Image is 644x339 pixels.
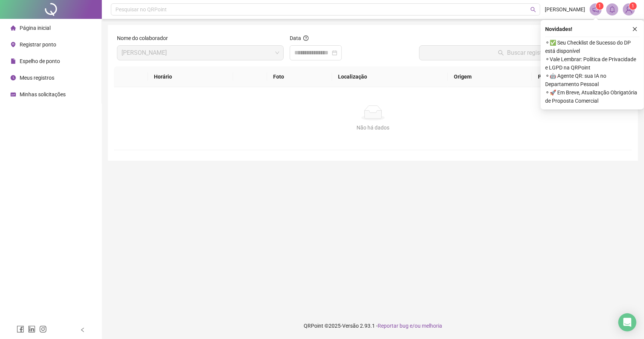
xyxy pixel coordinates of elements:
[632,26,638,32] span: close
[342,323,359,329] span: Versão
[121,46,279,60] span: ELISA MARIA DA CRUZ BATISTA
[123,123,623,132] div: Não há dados
[545,25,572,33] span: Novidades !
[11,25,16,31] span: home
[290,35,301,41] span: Data
[11,59,16,64] span: file
[629,2,637,10] sup: Atualize o seu contato no menu Meus Dados
[545,88,639,105] span: ⚬ 🚀 Em Breve, Atualização Obrigatória de Proposta Comercial
[609,6,616,13] span: bell
[618,313,636,331] div: Open Intercom Messenger
[545,55,639,72] span: ⚬ Vale Lembrar: Política de Privacidade e LGPD na QRPoint
[545,5,585,14] span: [PERSON_NAME]
[148,66,233,87] th: Horário
[20,42,56,48] span: Registrar ponto
[20,75,54,81] span: Meus registros
[80,327,85,333] span: left
[332,66,448,87] th: Localização
[530,7,536,12] span: search
[532,66,632,87] th: Protocolo
[419,45,629,60] button: Buscar registros
[448,66,532,87] th: Origem
[378,323,442,329] span: Reportar bug e/ou melhoria
[20,58,60,64] span: Espelho de ponto
[303,35,309,41] span: question-circle
[117,34,173,42] label: Nome do colaborador
[599,3,601,9] span: 1
[267,66,332,87] th: Foto
[11,42,16,47] span: environment
[28,325,35,333] span: linkedin
[39,325,47,333] span: instagram
[545,39,639,55] span: ⚬ ✅ Seu Checklist de Sucesso do DP está disponível
[623,4,635,15] img: 90522
[592,6,599,13] span: notification
[20,91,66,97] span: Minhas solicitações
[17,325,24,333] span: facebook
[11,92,16,97] span: schedule
[11,75,16,80] span: clock-circle
[632,3,635,9] span: 1
[545,72,639,88] span: ⚬ 🤖 Agente QR: sua IA no Departamento Pessoal
[20,25,51,31] span: Página inicial
[102,313,644,339] footer: QRPoint © 2025 - 2.93.1 -
[596,2,604,10] sup: 1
